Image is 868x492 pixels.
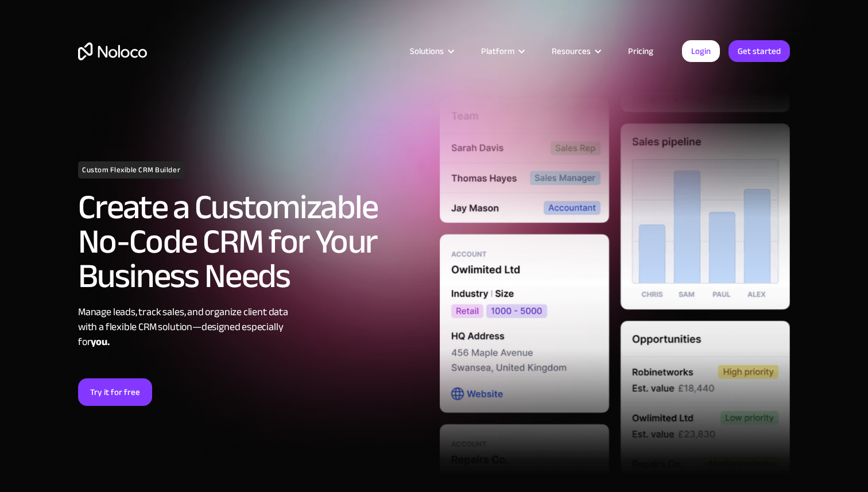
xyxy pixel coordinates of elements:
div: Platform [481,44,514,59]
div: Resources [552,44,591,59]
strong: you. [91,332,109,351]
a: home [78,42,147,60]
a: Login [682,40,720,62]
h1: Custom Flexible CRM Builder [78,161,184,179]
div: Platform [467,44,537,59]
div: Solutions [396,44,467,59]
div: Manage leads, track sales, and organize client data with a flexible CRM solution—designed especia... [78,305,428,350]
a: Pricing [614,44,668,59]
div: Resources [537,44,614,59]
a: Get started [728,40,790,62]
h2: Create a Customizable No-Code CRM for Your Business Needs [78,190,428,293]
a: Try it for free [78,378,152,406]
div: Solutions [410,44,444,59]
